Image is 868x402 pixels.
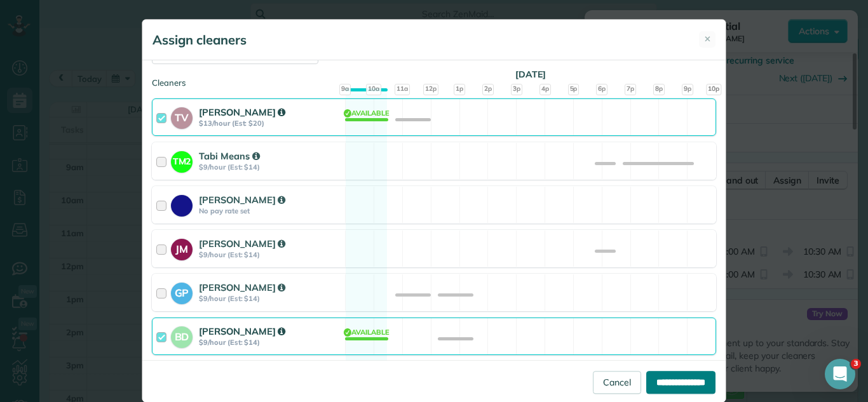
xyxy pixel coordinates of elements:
[62,6,144,16] h1: [PERSON_NAME]
[199,106,285,118] strong: [PERSON_NAME]
[199,119,341,128] strong: $13/hour (Est: $20)
[8,5,32,29] button: go back
[171,107,193,125] strong: TV
[40,305,50,315] button: Gif picker
[171,326,193,344] strong: BD
[199,338,341,347] strong: $9/hour (Est: $14)
[20,267,123,274] div: [PERSON_NAME] • 5m ago
[199,206,341,215] strong: No pay rate set
[199,250,341,259] strong: $9/hour (Est: $14)
[140,44,161,54] a: here
[62,16,118,29] p: Active 9h ago
[153,31,247,49] h5: Assign cleaners
[152,77,716,81] div: Cleaners
[199,150,260,162] strong: Tabi Means
[223,5,246,28] div: Close
[218,300,238,320] button: Send a message…
[171,151,193,168] strong: TM2
[11,278,243,300] textarea: Message…
[171,239,193,257] strong: JM
[20,305,30,315] button: Emoji picker
[199,163,341,171] strong: $9/hour (Est: $14)
[20,244,198,257] div: – [PERSON_NAME]
[199,238,285,250] strong: [PERSON_NAME]
[199,5,223,29] button: Home
[593,371,641,394] a: Cancel
[81,305,91,315] button: Start recording
[199,294,341,303] strong: $9/hour (Est: $14)
[199,325,285,337] strong: [PERSON_NAME]
[851,359,861,369] span: 3
[171,283,193,300] strong: GP
[825,359,855,389] iframe: Intercom live chat
[20,188,198,238] div: Don’t hesitate to reach out if you need help from our team. ​
[36,7,57,27] img: Profile image for Alexandre
[199,194,285,206] strong: [PERSON_NAME]
[60,305,71,315] button: Upload attachment
[199,281,285,293] strong: [PERSON_NAME]
[704,33,711,45] span: ✕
